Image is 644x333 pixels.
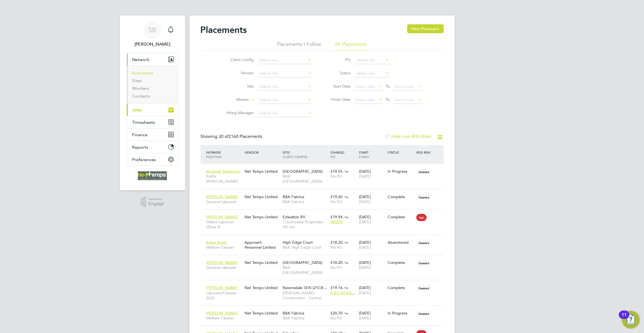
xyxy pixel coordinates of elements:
input: Search for... [355,56,390,64]
span: B&K Fabrica [283,316,328,321]
a: Sites [132,78,142,83]
div: Net Temps Limited [243,212,281,222]
span: [GEOGRAPHIC_DATA] [283,260,322,265]
span: Disabled [416,310,431,317]
label: Hide Low IR35 Risks [385,134,432,139]
span: Reports [132,145,148,150]
span: [PERSON_NAME] [206,194,238,199]
a: Kindman NgwenyaTraffic [PERSON_NAME]Net Temps Limited[GEOGRAPHIC_DATA]B&K [GEOGRAPHIC_DATA]£19.55... [205,166,444,171]
div: 11 [622,315,627,322]
div: [DATE] [358,257,386,273]
span: High [416,214,427,221]
span: / hr [344,240,348,245]
span: Bukar Audu [206,240,227,245]
div: Net Temps Limited [243,282,281,293]
a: Businesses [132,70,154,75]
span: [DATE] [359,265,371,270]
a: [PERSON_NAME]General LabourerNet Temps LimitedB&K FabricaB&K Fabrica£19.40 / hrNo PO[DATE][DATE]C... [205,191,444,196]
span: Preferences [132,157,156,162]
div: Approach Personnel Limited [243,237,281,253]
li: All Placements [335,41,367,51]
div: Showing [201,134,264,140]
span: [DATE] [359,174,371,179]
a: [PERSON_NAME]General LabourerNet Temps Limited[GEOGRAPHIC_DATA]B&K [GEOGRAPHIC_DATA]£18.20 / hrNo... [205,257,444,262]
span: Labourer/Cleaner 2025 [206,290,242,300]
div: Complete [388,214,414,219]
span: To [384,83,391,90]
span: £18.20 [330,260,343,265]
span: Edwalton RV [283,214,305,219]
div: Start [358,147,386,162]
span: Kindman Ngwenya [206,169,240,174]
span: Select date [395,97,414,102]
span: Countryside Properties UK Ltd [283,219,328,229]
h2: Placements [201,24,247,35]
div: Net Temps Limited [243,257,281,268]
span: Select date [395,84,414,89]
span: Engage [149,201,164,206]
a: [PERSON_NAME]Skilled Labourer (Zone 5)Net Temps LimitedEdwalton RVCountryside Properties UK Ltd£1... [205,211,444,216]
a: [PERSON_NAME]Labourer/Cleaner 2025Net Temps LimitedRavensdale SEN (21CB…[PERSON_NAME] Constructio... [205,282,444,287]
input: Search for... [258,109,312,117]
img: net-temps-logo-retina.png [138,171,167,180]
label: Site [222,84,254,89]
span: Powered by [149,197,164,201]
div: [DATE] [358,237,386,253]
div: IR35 Risk [415,147,434,157]
label: Client Config [222,57,254,62]
button: Timesheets [127,116,178,128]
span: £20.70 [330,311,343,316]
button: Jobs [127,104,178,116]
input: Search for... [258,56,312,64]
span: To [384,96,391,103]
span: No PO [330,265,342,270]
span: £18.20 [330,240,343,245]
input: Search for... [258,96,312,104]
div: In Progress [388,311,414,316]
label: Vendor [222,70,254,75]
nav: Main navigation [120,15,185,190]
li: Placements I Follow [277,41,321,51]
div: In Progress [388,169,414,174]
span: / hr [344,311,348,315]
span: B&K Fabrica [283,199,328,204]
button: New Placement [407,24,444,33]
div: Abandoned [388,240,414,245]
span: / hr [344,261,348,265]
span: Disabled [416,168,431,175]
span: 30 of [219,134,229,139]
span: No PO [330,199,342,204]
span: / hr [344,169,348,174]
span: Disabled [416,194,431,201]
div: [DATE] [358,212,386,227]
a: Bukar AuduWelfare CleanerApproach Personnel LimitedHigh Edge CourtB&K High Edge Court£18.20 / hrN... [205,237,444,242]
span: Timesheets [132,120,155,125]
div: Net Temps Limited [243,308,281,318]
span: / hr [344,286,348,290]
a: SB[PERSON_NAME] [127,21,178,48]
span: Disabled [416,239,431,247]
span: B&K High Edge Court [283,245,328,250]
span: B&K Fabrica [283,311,304,316]
span: [PERSON_NAME] [206,260,238,265]
span: B&K [GEOGRAPHIC_DATA] [283,174,328,184]
span: / Position [206,150,222,159]
label: Finish Date [326,97,351,102]
span: Select date [356,97,375,102]
div: [DATE] [358,192,386,207]
button: Network [127,53,178,65]
label: Hiring Manager [222,110,254,115]
span: / hr [344,215,348,219]
span: / Finish [359,150,369,159]
span: [DATE] [359,245,371,250]
a: Workers [132,86,149,91]
a: [PERSON_NAME]Gate Person (Zone 5)Net Temps LimitedEdwaltonCountryside Properties UK Ltd£19.28 / h... [205,328,444,332]
div: [DATE] [358,308,386,323]
div: Complete [388,285,414,290]
div: Site [281,147,329,162]
span: Ravensdale SEN (21CB… [283,285,327,290]
span: [DATE] [359,290,371,295]
div: Vendor [243,147,281,157]
label: Status [326,70,351,75]
a: [PERSON_NAME]Welfare CleanerNet Temps LimitedB&K FabricaB&K Fabrica£20.70 / hrNo PO[DATE][DATE]In... [205,308,444,312]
